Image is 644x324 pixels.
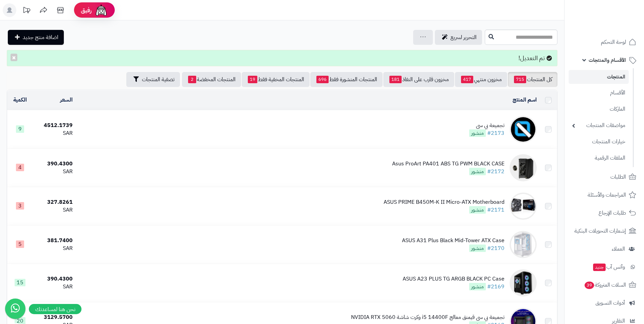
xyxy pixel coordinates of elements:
div: SAR [36,168,73,176]
a: مواصفات المنتجات [569,118,629,133]
a: مخزون قارب على النفاذ181 [383,72,454,87]
img: ASUS PRIME B450M-K II Micro-ATX Motherboard [510,193,537,220]
span: 4 [16,164,24,171]
div: 3129.5700 [36,313,73,321]
span: 715 [514,76,526,83]
a: #2172 [487,167,504,176]
a: الملفات الرقمية [569,151,629,165]
a: أدوات التسويق [569,295,640,311]
a: إشعارات التحويلات البنكية [569,223,640,239]
div: 4512.1739 [36,122,73,129]
div: 390.4300 [36,160,73,168]
a: الكمية [13,96,27,104]
span: منشور [469,129,486,137]
a: الماركات [569,102,629,116]
span: 39 [584,281,595,289]
a: المنتجات المخفضة2 [182,72,241,87]
a: المنتجات المنشورة فقط696 [310,72,383,87]
a: المراجعات والأسئلة [569,187,640,203]
div: تجميعة بي سي قيمنق معالج i5 14400F وكرت شاشة NVIDIA RTX 5060 [351,313,504,321]
div: SAR [36,283,73,291]
span: 9 [16,125,24,133]
img: تجميعة بي سي [510,116,537,143]
a: السعر [60,96,73,104]
div: تجميعة بي سي [469,122,504,129]
a: العملاء [569,241,640,257]
span: 5 [16,240,24,248]
button: تصفية المنتجات [126,72,180,87]
span: 15 [15,279,25,286]
span: أدوات التسويق [595,298,625,308]
span: 2 [188,76,196,83]
span: منشور [469,245,486,252]
span: العملاء [612,244,625,254]
span: الأقسام والمنتجات [589,55,626,65]
div: تم التعديل! [7,50,557,66]
img: ASUS A31 Plus Black Mid-Tower ATX Case [510,231,537,258]
img: ASUS A23 PLUS TG ARGB BLACK PC Case [510,269,537,296]
a: خيارات المنتجات [569,134,629,149]
a: وآتس آبجديد [569,259,640,275]
div: 390.4300 [36,275,73,283]
a: الطلبات [569,169,640,185]
span: منشور [469,206,486,214]
span: لوحة التحكم [601,37,626,47]
div: Asus ProArt PA401 ABS TG PWM BLACK CASE [392,160,504,168]
div: ASUS A23 PLUS TG ARGB BLACK PC Case [403,275,504,283]
span: اضافة منتج جديد [23,33,58,41]
span: جديد [593,264,606,271]
span: تصفية المنتجات [142,75,174,84]
a: طلبات الإرجاع [569,205,640,221]
div: SAR [36,129,73,137]
a: تحديثات المنصة [18,3,35,19]
span: منشور [469,168,486,175]
span: الطلبات [610,172,626,182]
a: الأقسام [569,86,629,100]
span: إشعارات التحويلات البنكية [574,226,626,236]
div: SAR [36,245,73,252]
a: اضافة منتج جديد [8,30,64,45]
a: #2169 [487,283,504,291]
span: وآتس آب [592,262,625,272]
span: المراجعات والأسئلة [588,190,626,200]
img: Asus ProArt PA401 ABS TG PWM BLACK CASE [510,154,537,181]
span: التحرير لسريع [450,33,477,41]
span: 3 [16,202,24,210]
a: كل المنتجات715 [508,72,557,87]
span: السلات المتروكة [584,280,626,290]
button: × [11,54,17,61]
a: لوحة التحكم [569,34,640,50]
a: اسم المنتج [513,96,537,104]
div: ASUS A31 Plus Black Mid-Tower ATX Case [402,237,504,245]
a: #2170 [487,244,504,252]
span: 19 [248,76,257,83]
img: ai-face.png [94,3,108,17]
img: logo-2.png [598,5,638,19]
a: السلات المتروكة39 [569,277,640,293]
span: 417 [461,76,473,83]
div: 327.8261 [36,198,73,206]
a: التحرير لسريع [435,30,482,45]
a: مخزون منتهي417 [455,72,507,87]
div: SAR [36,206,73,214]
div: 381.7400 [36,237,73,245]
a: المنتجات [569,70,629,84]
a: المنتجات المخفية فقط19 [242,72,310,87]
span: 181 [389,76,402,83]
span: رفيق [81,6,92,14]
span: منشور [469,283,486,290]
span: طلبات الإرجاع [599,208,626,218]
a: #2173 [487,129,504,137]
span: 696 [316,76,329,83]
a: #2171 [487,206,504,214]
div: ASUS PRIME B450M-K II Micro-ATX Motherboard [384,198,504,206]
